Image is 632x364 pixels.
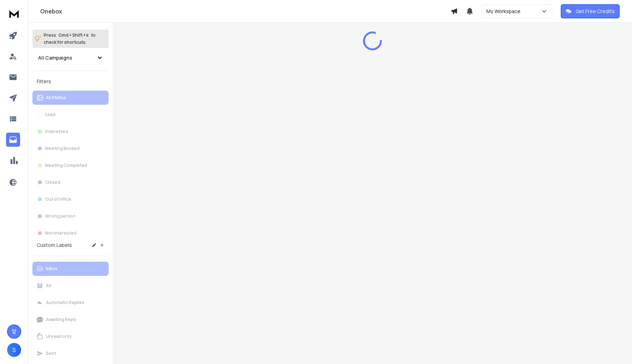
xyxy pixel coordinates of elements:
button: S [7,343,21,357]
button: All Campaigns [32,51,109,65]
p: Get Free Credits [576,8,615,15]
span: Cmd + Shift + k [57,31,90,39]
p: Press to check for shortcuts. [44,32,96,46]
img: logo [7,7,21,20]
h1: Onebox [40,7,451,16]
button: Get Free Credits [561,4,620,18]
h3: Filters [32,77,109,86]
h1: All Campaigns [38,54,72,61]
p: My Workspace [486,8,523,15]
h3: Custom Labels [37,242,72,249]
